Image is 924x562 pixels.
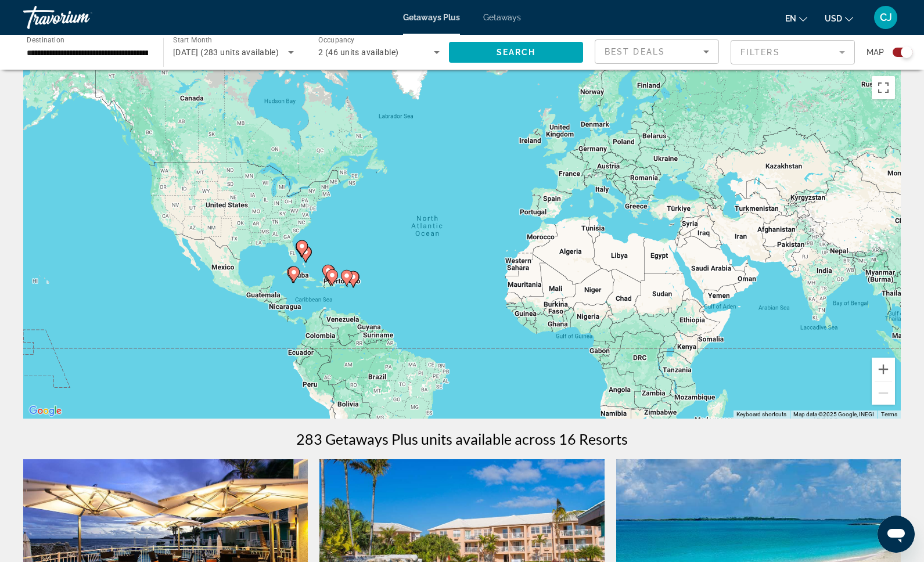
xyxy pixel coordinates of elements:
[881,411,897,417] a: Terms (opens in new tab)
[26,404,64,419] img: Google
[878,516,915,553] iframe: Button to launch messaging window
[173,48,279,57] span: [DATE] (283 units available)
[483,13,521,22] a: Getaways
[880,12,892,23] span: CJ
[793,411,874,417] span: Map data ©2025 Google, INEGI
[497,48,536,57] span: Search
[731,39,855,65] button: Filter
[318,48,399,57] span: 2 (46 units available)
[173,36,212,44] span: Start Month
[23,2,139,33] a: Travorium
[871,5,901,30] button: User Menu
[605,45,709,59] mat-select: Sort by
[867,44,884,60] span: Map
[26,404,64,419] a: Open this area in Google Maps (opens a new window)
[296,430,628,448] h1: 283 Getaways Plus units available across 16 Resorts
[403,13,460,22] a: Getaways Plus
[872,76,895,99] button: Toggle fullscreen view
[825,14,842,23] span: USD
[785,14,796,23] span: en
[872,358,895,381] button: Zoom in
[825,10,853,27] button: Change currency
[872,381,895,405] button: Zoom out
[605,47,665,56] span: Best Deals
[27,35,64,44] span: Destination
[318,36,355,44] span: Occupancy
[449,42,583,63] button: Search
[785,10,807,27] button: Change language
[736,410,786,419] button: Keyboard shortcuts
